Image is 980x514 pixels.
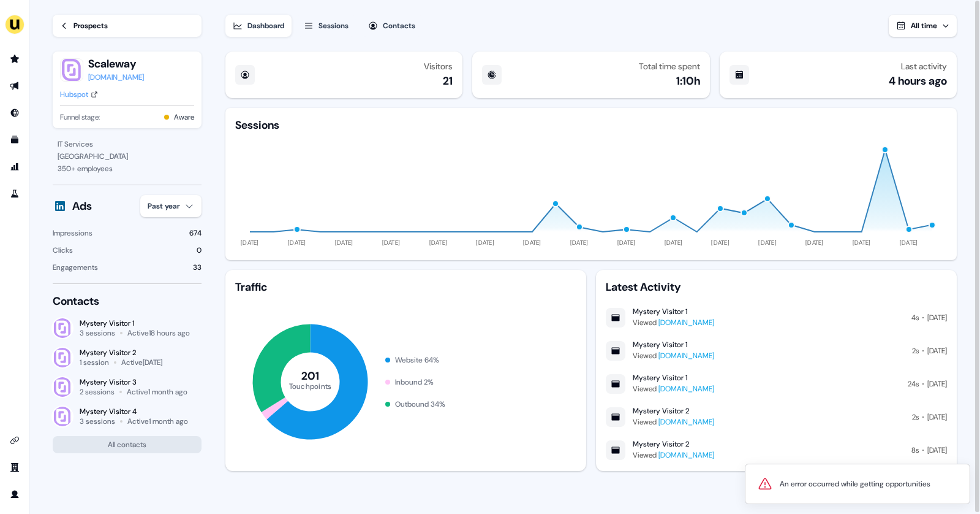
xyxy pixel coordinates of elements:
div: [DATE] [927,378,947,390]
div: Active [DATE] [121,358,162,367]
button: Dashboard [225,15,292,37]
a: [DOMAIN_NAME] [88,71,144,83]
tspan: [DATE] [476,239,494,247]
div: Active 1 month ago [127,387,187,397]
tspan: [DATE] [617,239,636,247]
div: Engagements [53,261,98,274]
button: Contacts [361,15,423,37]
div: Mystery Visitor 2 [633,406,689,416]
div: Viewed [633,316,714,329]
div: Hubspot [60,88,88,101]
div: 1:10h [676,74,700,88]
span: Funnel stage: [60,111,100,123]
div: Mystery Visitor 1 [633,373,687,383]
div: Mystery Visitor 1 [633,307,687,316]
div: 3 sessions [80,328,115,338]
div: Latest Activity [606,280,947,294]
a: Go to templates [5,130,24,150]
div: 8s [911,444,919,456]
div: Inbound 2 % [395,376,434,388]
div: Sessions [235,118,279,132]
div: 21 [443,74,453,88]
div: Mystery Visitor 2 [633,439,689,449]
tspan: [DATE] [853,239,871,247]
a: [DOMAIN_NAME] [658,351,714,361]
div: Website 64 % [395,354,439,366]
a: Go to attribution [5,157,24,177]
a: [DOMAIN_NAME] [658,450,714,460]
div: 4 hours ago [889,74,947,88]
a: Go to experiments [5,184,24,204]
a: Go to integrations [5,431,24,450]
div: [DATE] [927,411,947,423]
tspan: [DATE] [805,239,824,247]
div: Sessions [318,20,349,32]
a: Prospects [53,15,202,37]
div: Contacts [53,294,202,309]
div: 3 sessions [80,416,115,426]
a: Go to profile [5,485,24,504]
div: Traffic [235,280,576,294]
div: 2s [912,411,919,423]
div: Prospects [73,20,108,32]
button: All contacts [53,436,202,453]
tspan: [DATE] [900,239,918,247]
div: Contacts [383,20,415,32]
div: An error occurred while getting opportunities [780,478,930,490]
div: 33 [193,261,202,274]
div: Active 18 hours ago [127,328,190,338]
tspan: [DATE] [570,239,589,247]
tspan: [DATE] [382,239,401,247]
div: Mystery Visitor 2 [80,348,162,358]
div: Dashboard [247,20,284,32]
div: Outbound 34 % [395,398,445,410]
div: 4s [911,312,919,324]
tspan: [DATE] [665,239,683,247]
a: Go to outbound experience [5,76,24,96]
a: Go to prospects [5,49,24,69]
div: [DATE] [927,312,947,324]
div: 350 + employees [58,163,197,175]
button: All time [889,15,957,37]
div: 1 session [80,358,109,367]
div: Active 1 month ago [127,416,188,426]
span: All time [911,21,937,31]
a: [DOMAIN_NAME] [658,318,714,328]
a: Hubspot [60,88,98,101]
div: Viewed [633,416,714,428]
div: [DATE] [927,345,947,357]
tspan: [DATE] [712,239,730,247]
div: Mystery Visitor 4 [80,407,188,416]
div: 2 sessions [80,387,115,397]
button: Past year [140,195,202,217]
div: Total time spent [639,61,700,71]
div: 0 [197,244,202,256]
a: Go to Inbound [5,103,24,123]
div: IT Services [58,138,197,150]
div: Mystery Visitor 1 [633,340,687,350]
a: Go to team [5,458,24,477]
div: 674 [189,227,202,239]
button: Aware [174,111,194,123]
div: Mystery Visitor 3 [80,377,187,387]
div: Ads [72,199,92,213]
div: Viewed [633,383,714,395]
div: Mystery Visitor 1 [80,318,190,328]
button: Sessions [296,15,356,37]
a: [DOMAIN_NAME] [658,384,714,394]
div: Clicks [53,244,73,256]
div: Last activity [901,61,947,71]
div: 24s [908,378,919,390]
tspan: [DATE] [288,239,306,247]
div: 2s [912,345,919,357]
tspan: Touchpoints [289,381,332,391]
div: Viewed [633,449,714,461]
div: Impressions [53,227,92,239]
div: Viewed [633,350,714,362]
tspan: [DATE] [523,239,541,247]
tspan: [DATE] [335,239,353,247]
tspan: [DATE] [429,239,448,247]
button: Scaleway [88,56,144,71]
div: Visitors [424,61,453,71]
